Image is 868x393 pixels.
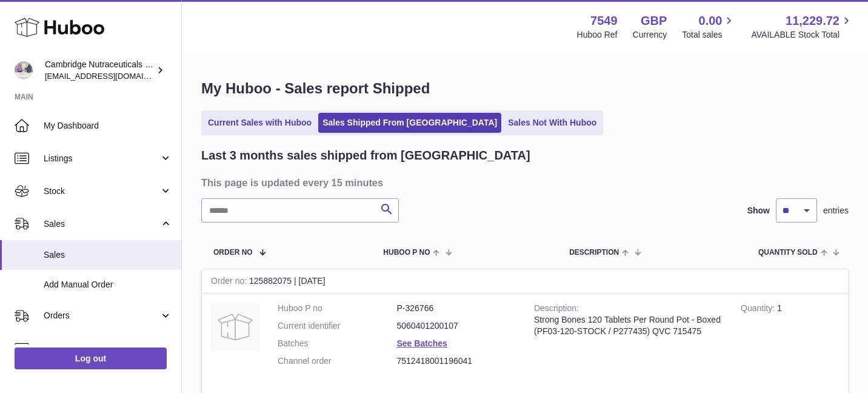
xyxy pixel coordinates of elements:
[201,176,846,189] h3: This page is updated every 15 minutes
[44,310,159,321] span: Orders
[44,120,172,132] span: My Dashboard
[397,355,516,367] dd: 7512418001196041
[682,29,736,41] span: Total sales
[397,320,516,332] dd: 5060401200107
[45,71,178,81] span: [EMAIL_ADDRESS][DOMAIN_NAME]
[641,13,667,29] strong: GBP
[747,205,770,217] label: Show
[44,249,172,261] span: Sales
[751,29,853,41] span: AVAILABLE Stock Total
[823,205,849,217] span: entries
[211,276,249,289] strong: Order no
[590,13,618,29] strong: 7549
[44,186,159,197] span: Stock
[201,79,849,98] h1: My Huboo - Sales report Shipped
[44,218,159,230] span: Sales
[741,303,777,316] strong: Quantity
[201,147,530,164] h2: Last 3 months sales shipped from [GEOGRAPHIC_DATA]
[732,294,848,382] td: 1
[211,303,259,351] img: no-photo.jpg
[15,348,167,369] a: Log out
[204,113,316,133] a: Current Sales with Huboo
[44,153,159,164] span: Listings
[504,113,601,133] a: Sales Not With Huboo
[682,13,736,41] a: 0.00 Total sales
[278,355,397,367] dt: Channel order
[699,13,723,29] span: 0.00
[758,249,818,257] span: Quantity Sold
[44,279,172,291] span: Add Manual Order
[397,303,516,314] dd: P-326766
[397,338,447,348] a: See Batches
[44,343,172,354] span: Usage
[15,61,33,79] img: qvc@camnutra.com
[278,320,397,332] dt: Current identifier
[786,13,840,29] span: 11,229.72
[278,303,397,314] dt: Huboo P no
[202,269,848,294] div: 125882075 | [DATE]
[318,113,501,133] a: Sales Shipped From [GEOGRAPHIC_DATA]
[534,303,579,316] strong: Description
[633,29,667,41] div: Currency
[213,249,253,257] span: Order No
[278,338,397,349] dt: Batches
[751,13,853,41] a: 11,229.72 AVAILABLE Stock Total
[383,249,430,257] span: Huboo P no
[577,29,618,41] div: Huboo Ref
[569,249,619,257] span: Description
[534,314,723,337] div: Strong Bones 120 Tablets Per Round Pot - Boxed (PF03-120-STOCK / P277435) QVC 715475
[45,59,154,82] div: Cambridge Nutraceuticals Ltd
